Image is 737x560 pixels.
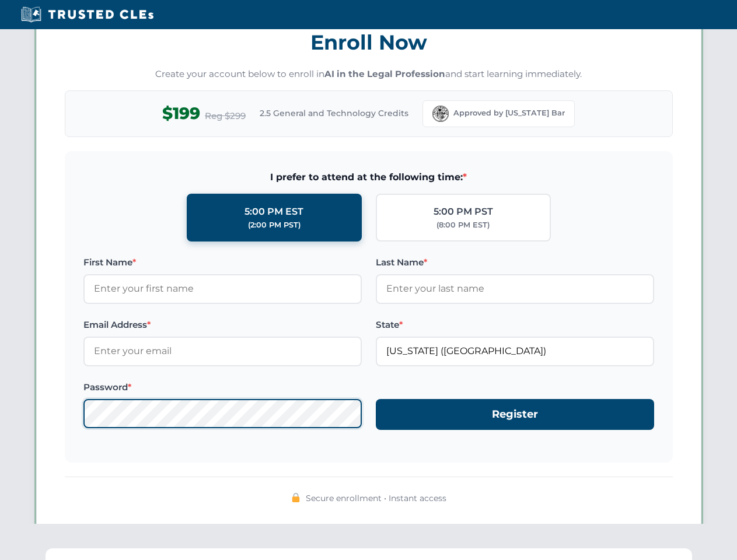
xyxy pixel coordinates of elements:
[244,204,303,219] div: 5:00 PM EST
[376,256,654,269] label: Last Name
[83,318,362,332] label: Email Address
[205,109,246,123] span: Reg $299
[376,337,654,366] input: Florida (FL)
[434,204,493,219] div: 5:00 PM PST
[432,106,449,122] img: Florida Bar
[83,380,362,394] label: Password
[376,399,654,430] button: Register
[453,107,565,119] span: Approved by [US_STATE] Bar
[436,219,490,231] div: (8:00 PM EST)
[65,24,673,61] h3: Enroll Now
[162,100,200,127] span: $199
[248,219,301,231] div: (2:00 PM PST)
[65,68,673,81] p: Create your account below to enroll in and start learning immediately.
[83,256,362,269] label: First Name
[376,274,654,303] input: Enter your last name
[83,274,362,303] input: Enter your first name
[306,492,446,505] span: Secure enrollment • Instant access
[83,337,362,366] input: Enter your email
[324,68,445,79] strong: AI in the Legal Profession
[83,170,654,185] span: I prefer to attend at the following time:
[260,107,408,120] span: 2.5 General and Technology Credits
[291,493,301,502] img: 🔒
[376,318,654,332] label: State
[18,6,157,23] img: Trusted CLEs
